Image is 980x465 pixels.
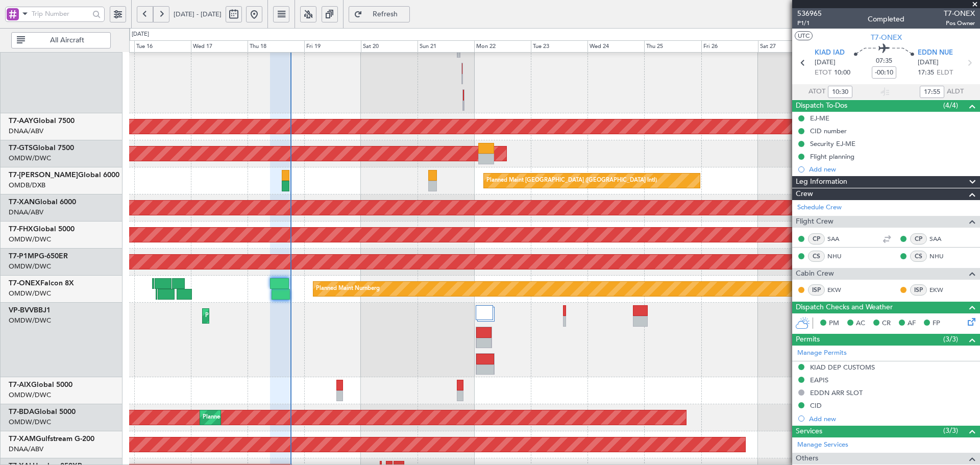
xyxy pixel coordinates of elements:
a: DNAA/ABV [9,445,43,454]
div: Tue 16 [134,40,191,53]
span: ATOT [808,87,825,97]
span: T7-ONEX [9,280,40,287]
div: Planned Maint [GEOGRAPHIC_DATA] ([GEOGRAPHIC_DATA] Intl) [486,173,657,188]
a: Manage Permits [797,348,847,358]
a: SAA [827,234,850,243]
div: Completed [868,14,904,25]
div: Planned Maint Dubai (Al Maktoum Intl) [203,410,303,425]
span: (4/4) [943,100,958,111]
span: ETOT [815,68,831,78]
a: T7-XANGlobal 6000 [9,199,76,206]
span: FP [933,319,940,329]
a: NHU [929,252,952,261]
span: Dispatch To-Dos [796,100,847,112]
span: P1/1 [797,19,822,28]
a: OMDW/DWC [9,289,51,298]
a: OMDB/DXB [9,181,45,190]
span: Flight Crew [796,216,834,228]
div: Flight planning [810,152,854,161]
a: DNAA/ABV [9,127,43,136]
div: Tue 23 [531,40,587,53]
div: Sun 21 [418,40,474,53]
span: T7-AIX [9,381,31,388]
input: --:-- [828,86,852,98]
span: Crew [796,188,813,200]
span: 07:35 [876,56,892,66]
button: Refresh [349,6,410,22]
span: [DATE] [918,58,939,68]
div: EAPIS [810,376,828,384]
span: 536965 [797,8,822,19]
input: --:-- [920,86,944,98]
div: Add new [809,414,975,423]
div: Planned Maint Nurnberg [316,281,380,297]
span: T7-XAN [9,199,35,206]
div: EJ-ME [810,114,829,123]
a: T7-ONEXFalcon 8X [9,280,74,287]
span: T7-P1MP [9,253,39,260]
a: OMDW/DWC [9,154,51,163]
span: T7-GTS [9,144,33,152]
div: Sat 20 [361,40,418,53]
a: OMDW/DWC [9,390,51,400]
a: OMDW/DWC [9,316,51,325]
div: Wed 24 [587,40,644,53]
span: All Aircraft [27,37,107,44]
span: Dispatch Checks and Weather [796,302,893,313]
span: EDDN NUE [918,48,953,58]
span: ELDT [937,68,953,78]
span: T7-ONEX [944,8,975,19]
a: T7-AIXGlobal 5000 [9,381,72,388]
div: ISP [910,284,927,296]
div: Planned Maint Dubai (Al Maktoum Intl) [205,308,306,324]
div: Security EJ-ME [810,139,855,148]
span: Permits [796,334,820,346]
div: KIAD DEP CUSTOMS [810,363,875,372]
span: CR [882,319,891,329]
div: CP [910,233,927,244]
span: 17:35 [918,68,934,78]
span: [DATE] - [DATE] [174,10,222,19]
a: OMDW/DWC [9,418,51,427]
button: UTC [795,31,813,40]
a: DNAA/ABV [9,208,43,217]
a: EKW [929,285,952,295]
span: PM [829,319,839,329]
a: Schedule Crew [797,203,842,213]
a: T7-[PERSON_NAME]Global 6000 [9,172,119,179]
a: OMDW/DWC [9,262,51,271]
span: T7-XAM [9,435,36,443]
span: [DATE] [815,58,836,68]
div: Thu 25 [644,40,701,53]
div: Mon 22 [474,40,531,53]
a: NHU [827,252,850,261]
div: ISP [808,284,825,296]
span: T7-BDA [9,408,34,415]
span: T7-FHX [9,226,33,233]
div: CS [910,251,927,262]
a: Manage Services [797,440,848,450]
div: [DATE] [132,30,149,39]
a: T7-XAMGulfstream G-200 [9,435,94,443]
span: T7-[PERSON_NAME] [9,172,78,179]
div: Thu 18 [248,40,304,53]
a: EKW [827,285,850,295]
div: CID number [810,127,847,135]
div: Sat 27 [758,40,815,53]
span: AF [908,319,916,329]
a: VP-BVVBBJ1 [9,307,51,314]
div: Wed 17 [191,40,248,53]
span: AC [856,319,865,329]
button: All Aircraft [11,32,111,48]
a: OMDW/DWC [9,235,51,244]
span: KIAD IAD [815,48,845,58]
span: (3/3) [943,334,958,345]
span: Pos Owner [944,19,975,28]
a: T7-FHXGlobal 5000 [9,226,75,233]
div: Fri 26 [701,40,758,53]
input: Trip Number [32,6,89,21]
span: VP-BVV [9,307,34,314]
div: EDDN ARR SLOT [810,388,863,397]
a: SAA [929,234,952,243]
div: Fri 19 [304,40,361,53]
